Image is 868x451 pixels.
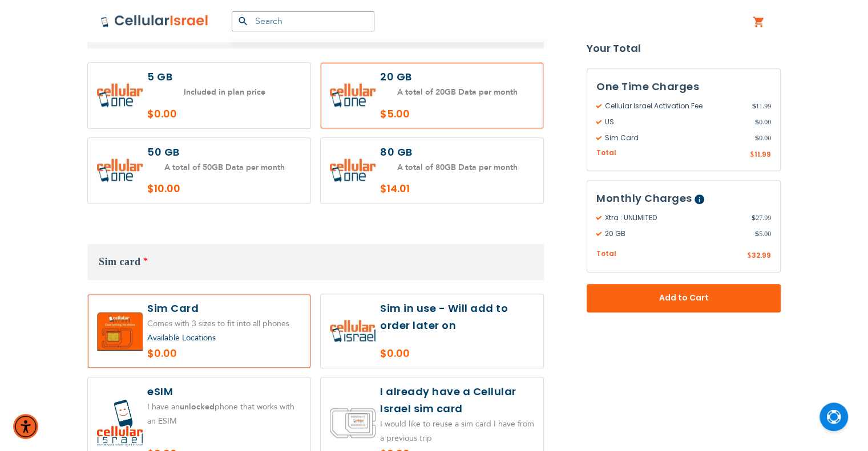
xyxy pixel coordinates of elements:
span: 32.99 [752,251,771,261]
span: Sim Card [596,133,755,143]
span: Cellular Israel Activation Fee [596,101,752,111]
span: $ [755,133,759,143]
span: $ [750,150,754,160]
span: 27.99 [752,213,771,224]
button: Add to Cart [587,284,781,312]
span: Sim card [99,256,141,267]
h3: One Time Charges [596,78,771,95]
span: 11.99 [752,101,771,111]
img: Cellular Israel Logo [100,14,209,28]
strong: Your Total [587,40,781,57]
span: 11.99 [754,149,771,159]
span: 0.00 [755,133,771,143]
span: Xtra : UNLIMITED [596,213,752,224]
span: Total [596,249,616,260]
span: 0.00 [755,117,771,127]
span: $ [755,117,759,127]
span: $ [752,101,756,111]
span: US [596,117,755,127]
span: $ [755,229,759,239]
input: Search [232,11,374,31]
span: 20 GB [596,229,755,239]
span: 5.00 [755,229,771,239]
span: Help [695,195,704,205]
span: $ [752,213,756,224]
span: $ [747,251,752,262]
span: Monthly Charges [596,192,692,206]
a: Available Locations [147,332,216,343]
span: Add to Cart [624,292,743,304]
span: Total [596,148,616,159]
div: Accessibility Menu [13,414,38,439]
